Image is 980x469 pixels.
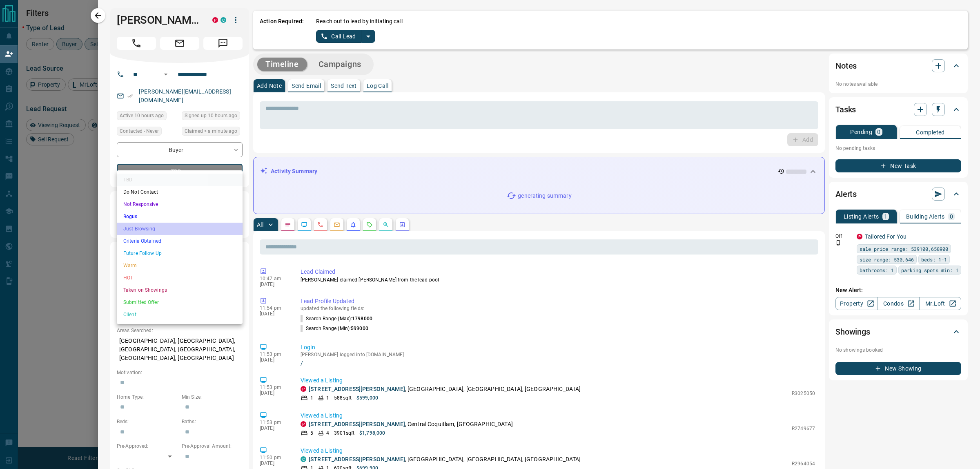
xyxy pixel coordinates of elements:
[117,284,243,296] li: Taken on Showings
[117,296,243,308] li: Submitted Offer
[117,247,243,259] li: Future Follow Up
[117,186,243,198] li: Do Not Contact
[117,235,243,247] li: Criteria Obtained
[117,259,243,272] li: Warm
[117,223,243,235] li: Just Browsing
[117,308,243,321] li: Client
[117,272,243,284] li: HOT
[117,210,243,223] li: Bogus
[117,198,243,210] li: Not Responsive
